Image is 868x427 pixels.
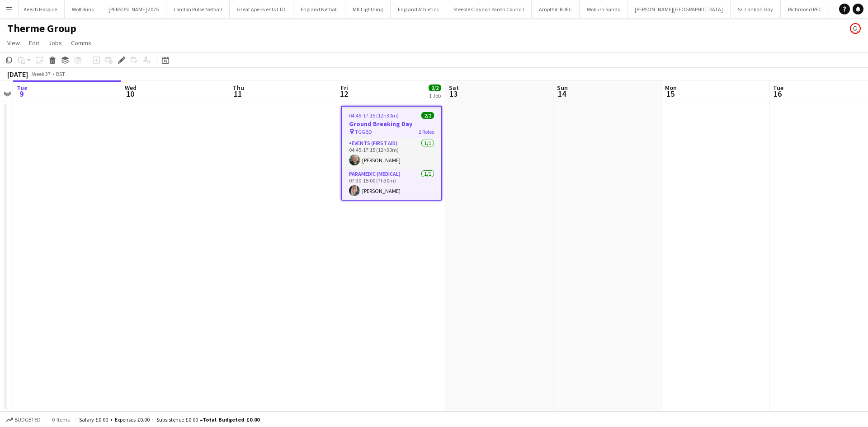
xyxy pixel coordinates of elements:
[7,39,20,47] span: View
[101,0,166,18] button: [PERSON_NAME] 2025
[15,89,28,99] span: 9
[421,112,434,119] span: 2/2
[345,0,391,18] button: MK Lightning
[16,0,65,18] button: Keech Hospice
[293,0,345,18] button: England Netball
[532,0,580,18] button: Ampthill RUFC
[448,89,459,99] span: 13
[731,0,781,18] button: Sri Lankan Day
[71,39,91,47] span: Comms
[342,138,441,169] app-card-role: Events (First Aid)1/104:45-17:15 (12h30m)[PERSON_NAME]
[79,416,259,423] div: Salary £0.00 + Expenses £0.00 + Subsistence £0.00 =
[56,70,65,77] div: BST
[342,169,441,200] app-card-role: Paramedic (Medical)1/107:30-15:00 (7h30m)[PERSON_NAME]
[14,417,41,423] span: Budgeted
[556,89,568,99] span: 14
[233,84,244,92] span: Thu
[429,92,441,99] div: 1 Job
[772,89,783,99] span: 16
[65,0,101,18] button: Wolf Runs
[231,89,244,99] span: 11
[4,37,24,49] a: View
[627,0,731,18] button: [PERSON_NAME][GEOGRAPHIC_DATA]
[29,39,39,47] span: Edit
[340,89,348,99] span: 12
[342,120,441,128] h3: Ground Breaking Day
[45,37,66,49] a: Jobs
[203,416,259,423] span: Total Budgeted £0.00
[391,0,446,18] button: England Athletics
[166,0,230,18] button: London Pulse Netball
[429,84,441,91] span: 2/2
[341,106,442,201] app-job-card: 04:45-17:15 (12h30m)2/2Ground Breaking Day TGGBD2 RolesEvents (First Aid)1/104:45-17:15 (12h30m)[...
[449,84,459,92] span: Sat
[123,89,137,99] span: 10
[5,415,42,425] button: Budgeted
[7,70,28,79] div: [DATE]
[665,84,677,92] span: Mon
[48,39,62,47] span: Jobs
[355,128,372,135] span: TGGBD
[664,89,677,99] span: 15
[557,84,568,92] span: Sun
[30,70,52,77] span: Week 37
[446,0,532,18] button: Steeple Claydon Parish Council
[349,112,399,119] span: 04:45-17:15 (12h30m)
[230,0,293,18] button: Great Ape Events LTD
[341,84,348,92] span: Fri
[7,22,76,35] h1: Therme Group
[50,416,71,423] span: 0 items
[67,37,95,49] a: Comms
[419,128,434,135] span: 2 Roles
[25,37,43,49] a: Edit
[781,0,829,18] button: Richmond RFC
[773,84,783,92] span: Tue
[17,84,28,92] span: Tue
[850,23,861,34] app-user-avatar: Mark Boobier
[125,84,137,92] span: Wed
[580,0,627,18] button: Woburn Sands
